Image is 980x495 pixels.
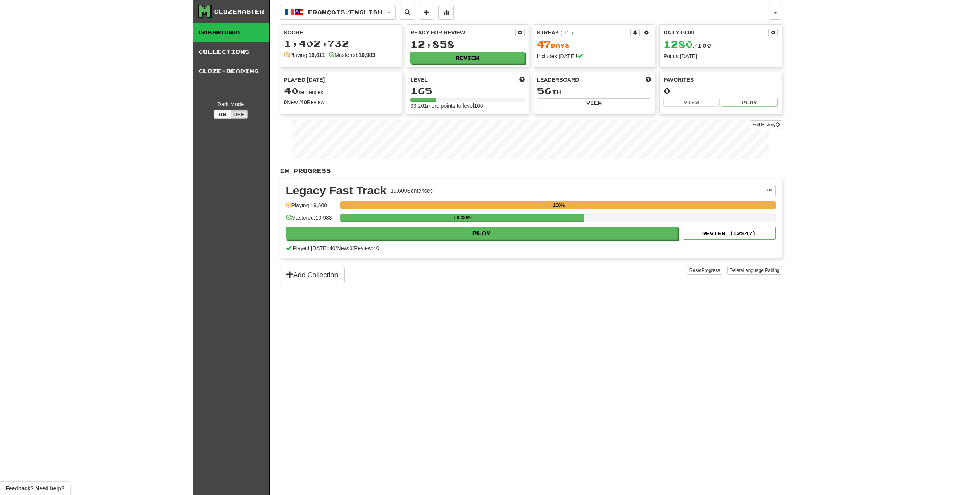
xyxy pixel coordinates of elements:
[663,98,720,107] button: View
[5,485,64,492] span: Open feedback widget
[284,39,398,48] div: 1,402,732
[646,76,651,84] span: This week in points, UTC
[519,76,525,84] span: Score more points to level up
[400,5,415,20] button: Search sentences
[537,29,631,36] div: Streak
[284,86,398,96] div: sentences
[663,39,693,50] span: 1280
[410,102,525,110] div: 33,261 more points to level 166
[284,99,287,105] strong: 0
[231,110,248,119] button: Off
[663,76,778,84] div: Favorites
[286,185,387,196] div: Legacy Fast Track
[343,201,776,209] div: 100%
[214,8,264,15] div: Clozemaster
[352,245,354,251] span: /
[198,100,263,108] div: Dark Mode
[336,245,337,251] span: /
[537,98,651,107] button: View
[537,39,551,50] span: 47
[410,86,525,96] div: 165
[284,29,398,36] div: Score
[284,76,325,84] span: Played [DATE]
[537,86,651,96] div: th
[214,110,231,119] button: On
[410,29,515,36] div: Ready for Review
[537,85,552,96] span: 56
[410,76,428,84] span: Level
[284,51,326,59] div: Playing:
[537,52,651,60] div: Includes [DATE]!
[284,85,299,96] span: 40
[193,62,269,81] a: Cloze-Reading
[410,52,525,64] button: Review
[343,214,584,222] div: 56.036%
[410,40,525,49] div: 12,858
[286,201,336,214] div: Playing: 19,600
[743,268,779,273] span: Language Pairing
[280,5,396,20] button: Français/English
[663,86,778,96] div: 0
[280,167,782,175] p: In Progress
[561,30,573,36] a: (EDT)
[193,23,269,42] a: Dashboard
[354,245,379,251] span: Review: 40
[293,245,335,251] span: Played [DATE]: 40
[284,98,398,106] div: New / Review
[683,227,776,240] button: Review (12847)
[358,52,375,58] strong: 10,983
[329,51,375,59] div: Mastered:
[286,214,336,227] div: Mastered: 10,983
[419,5,434,20] button: Add sentence to collection
[537,40,651,50] div: Day s
[391,187,433,194] div: 19,600 Sentences
[286,227,678,240] button: Play
[337,245,353,251] span: New: 0
[308,52,325,58] strong: 19,611
[663,52,778,60] div: Points [DATE]
[280,266,345,284] button: Add Collection
[663,42,711,49] span: / 100
[438,5,454,20] button: More stats
[701,268,720,273] span: Progress
[301,99,307,105] strong: 40
[663,29,768,37] div: Daily Goal
[308,9,382,15] span: Français / English
[537,76,579,84] span: Leaderboard
[193,42,269,62] a: Collections
[750,120,782,129] a: Full History
[727,266,782,275] button: DeleteLanguage Pairing
[722,98,778,107] button: Play
[687,266,722,275] button: ResetProgress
